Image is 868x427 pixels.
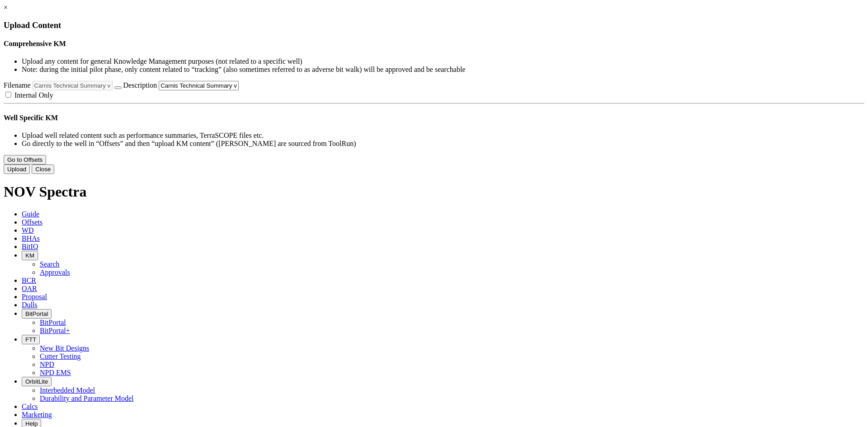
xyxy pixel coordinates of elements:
[14,91,53,99] span: Internal Only
[4,4,8,11] a: ×
[22,277,36,284] span: BCR
[4,164,30,174] button: Upload
[40,319,66,326] a: BitPortal
[25,336,36,343] span: FTT
[32,164,54,174] button: Close
[22,235,40,242] span: BHAs
[4,114,864,122] h4: Well Specific KM
[123,81,157,89] span: Description
[40,344,89,352] a: New Bit Designs
[25,378,48,385] span: OrbitLite
[5,92,11,98] input: Internal Only
[40,327,70,334] a: BitPortal+
[4,40,864,48] h4: Comprehensive KM
[22,140,864,148] li: Go directly to the well in “Offsets” and then “upload KM content” ([PERSON_NAME] are sourced from...
[22,285,37,292] span: OAR
[4,20,61,30] span: Upload Content
[40,352,81,360] a: Cutter Testing
[22,301,38,309] span: Dulls
[40,260,60,268] a: Search
[40,386,95,394] a: Interbedded Model
[4,155,46,164] button: Go to Offsets
[25,420,38,427] span: Help
[22,218,42,226] span: Offsets
[40,268,70,276] a: Approvals
[4,81,31,89] span: Filename
[40,394,134,402] a: Durability and Parameter Model
[25,310,48,317] span: BitPortal
[25,252,34,259] span: KM
[22,210,39,218] span: Guide
[22,226,34,234] span: WD
[22,57,864,66] li: Upload any content for general Knowledge Management purposes (not related to a specific well)
[40,361,54,368] a: NPD
[22,293,47,300] span: Proposal
[22,131,864,140] li: Upload well related content such as performance summaries, TerraSCOPE files etc.
[22,411,52,418] span: Marketing
[22,403,38,410] span: Calcs
[22,66,864,74] li: Note: during the initial pilot phase, only content related to “tracking” (also sometimes referred...
[22,243,38,250] span: BitIQ
[4,183,864,200] h1: NOV Spectra
[40,369,71,376] a: NPD EMS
